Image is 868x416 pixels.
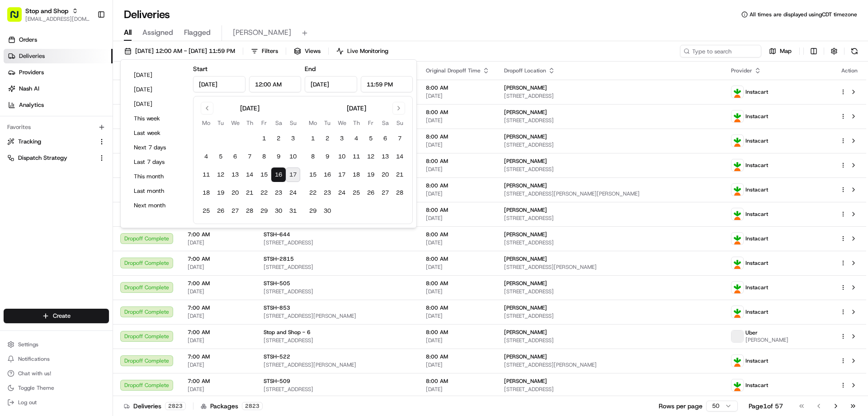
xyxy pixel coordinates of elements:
span: [PERSON_NAME] [504,304,547,311]
input: Time [361,76,413,92]
span: [DATE] [426,361,490,368]
span: [STREET_ADDRESS] [504,117,717,124]
button: 23 [271,186,286,200]
label: Start [193,65,208,73]
th: Friday [363,118,378,128]
span: [PERSON_NAME] [233,27,291,38]
span: [PERSON_NAME] [504,109,547,116]
button: Create [4,309,109,323]
button: 30 [320,204,335,218]
button: 1 [306,131,320,146]
span: [STREET_ADDRESS] [504,288,717,295]
button: 17 [286,167,300,182]
div: 📗 [9,132,16,139]
button: Log out [4,396,109,409]
button: 12 [213,167,228,182]
button: 5 [213,149,228,164]
span: 8:00 AM [426,255,490,263]
button: 8 [306,149,320,164]
span: Map [780,47,792,55]
p: Rows per page [659,402,703,411]
button: 14 [392,149,407,164]
span: [STREET_ADDRESS] [264,337,411,344]
div: 2823 [242,402,263,410]
input: Time [249,76,302,92]
div: [DATE] [240,104,259,113]
div: Packages [201,402,263,411]
span: All [124,27,132,38]
span: Provider [731,67,752,74]
th: Tuesday [320,118,335,128]
button: 22 [306,186,320,200]
span: [PERSON_NAME] [504,280,547,287]
span: [DATE] [426,239,490,246]
span: [DATE] [426,190,490,197]
span: 8:00 AM [426,133,490,140]
input: Date [193,76,245,92]
button: 6 [228,149,242,164]
span: Log out [18,399,37,406]
img: profile_instacart_ahold_partner.png [731,184,743,196]
button: 14 [242,167,257,182]
th: Friday [257,118,271,128]
span: 8:00 AM [426,353,490,360]
button: 11 [349,149,363,164]
span: [DATE] [426,92,490,100]
button: 28 [392,186,407,200]
div: 2823 [165,402,186,410]
button: 8 [257,149,271,164]
span: Chat with us! [18,370,51,377]
a: Analytics [4,98,113,112]
div: We're available if you need us! [31,96,114,103]
h1: Deliveries [124,7,170,22]
span: [DATE] [188,288,249,295]
a: 📗Knowledge Base [5,128,73,144]
img: profile_instacart_ahold_partner.png [731,208,743,220]
span: Stop and Shop - 6 [264,329,311,336]
button: Toggle Theme [4,382,109,394]
th: Saturday [378,118,392,128]
button: 5 [363,131,378,146]
button: Go to next month [392,102,405,115]
span: 8:00 AM [426,304,490,311]
span: [DATE] [188,263,249,271]
button: 19 [363,167,378,182]
span: 8:00 AM [426,206,490,214]
span: Instacart [745,162,768,169]
th: Sunday [392,118,407,128]
a: Deliveries [4,49,113,63]
span: [STREET_ADDRESS][PERSON_NAME] [504,361,717,368]
button: 7 [242,149,257,164]
span: [DATE] [426,337,490,344]
button: 3 [335,131,349,146]
span: Views [305,47,321,55]
span: [STREET_ADDRESS] [264,263,411,271]
th: Wednesday [335,118,349,128]
span: STSH-505 [264,280,290,287]
button: This month [130,170,184,183]
span: [STREET_ADDRESS] [264,386,411,393]
img: profile_instacart_ahold_partner.png [731,86,743,98]
span: [PERSON_NAME] [745,336,788,344]
span: [DATE] [188,361,249,368]
button: 19 [213,186,228,200]
img: profile_instacart_ahold_partner.png [731,306,743,318]
button: 24 [286,186,300,200]
button: Tracking [4,134,109,149]
button: 1 [257,131,271,146]
span: [STREET_ADDRESS] [504,166,717,173]
div: Deliveries [124,402,186,411]
button: 15 [257,167,271,182]
span: [PERSON_NAME] [504,255,547,263]
img: profile_instacart_ahold_partner.png [731,159,743,171]
span: [DATE] [426,263,490,271]
button: 2 [320,131,335,146]
button: 12 [363,149,378,164]
a: Orders [4,33,113,47]
button: 9 [320,149,335,164]
button: 23 [320,186,335,200]
span: 7:00 AM [188,280,249,287]
span: [DATE] [426,288,490,295]
img: Nash [9,9,27,27]
span: Providers [19,68,44,77]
